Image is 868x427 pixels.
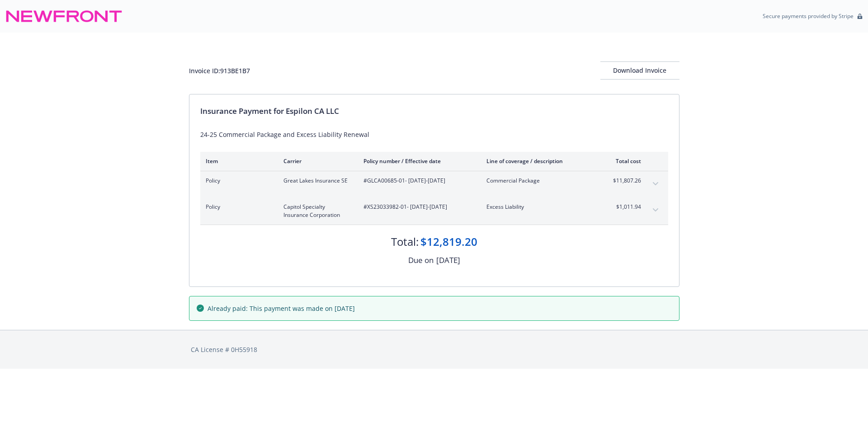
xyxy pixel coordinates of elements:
span: Policy [206,203,269,211]
div: [DATE] [436,254,460,266]
span: Policy [206,177,269,185]
span: Excess Liability [486,203,593,211]
span: Commercial Package [486,177,593,185]
span: #GLCA00685-01 - [DATE]-[DATE] [363,177,472,185]
div: Item [206,157,269,165]
span: #XS23033982-01 - [DATE]-[DATE] [363,203,472,211]
div: $12,819.20 [420,234,477,249]
span: Great Lakes Insurance SE [283,177,349,185]
span: $11,807.26 [607,177,641,185]
div: Due on [408,254,434,266]
div: PolicyGreat Lakes Insurance SE#GLCA00685-01- [DATE]-[DATE]Commercial Package$11,807.26expand content [200,171,668,197]
div: Insurance Payment for Espilon CA LLC [200,105,668,117]
div: Policy number / Effective date [363,157,472,165]
div: Download Invoice [600,62,679,79]
button: Download Invoice [600,61,679,80]
div: PolicyCapitol Specialty Insurance Corporation#XS23033982-01- [DATE]-[DATE]Excess Liability$1,011.... [200,197,668,225]
span: Capitol Specialty Insurance Corporation [283,203,349,219]
span: Already paid: This payment was made on [DATE] [208,304,355,313]
div: Total: [391,234,419,249]
p: Secure payments provided by Stripe [763,12,854,20]
button: expand content [648,177,663,191]
span: $1,011.94 [607,203,641,211]
div: Line of coverage / description [486,157,593,165]
div: Carrier [283,157,349,165]
button: expand content [648,203,663,217]
div: Invoice ID: 913BE1B7 [189,66,250,75]
div: CA License # 0H55918 [191,345,678,354]
div: 24-25 Commercial Package and Excess Liability Renewal [200,130,668,139]
div: Total cost [607,157,641,165]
